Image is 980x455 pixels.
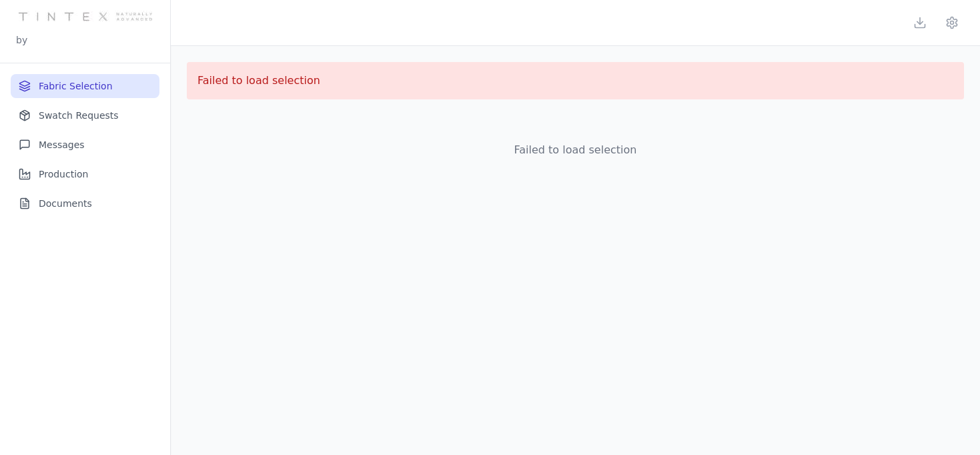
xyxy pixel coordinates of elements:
[16,33,27,47] p: by
[11,133,159,157] button: Messages
[11,191,159,215] button: Documents
[11,103,159,127] button: Swatch Requests
[11,74,159,98] button: Fabric Selection
[187,62,964,99] div: Failed to load selection
[11,162,159,186] button: Production
[187,110,964,190] div: Failed to load selection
